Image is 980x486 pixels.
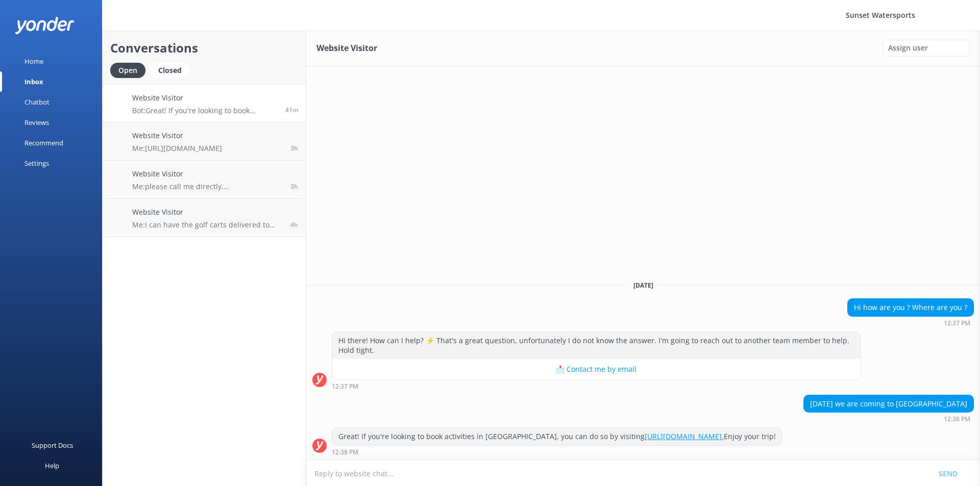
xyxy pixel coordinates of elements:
[24,92,50,112] div: Chatbot
[24,71,43,92] div: Inbox
[24,51,43,71] div: Home
[944,416,970,422] strong: 12:38 PM
[132,182,281,191] p: Me: please call me directly. [PERSON_NAME] at [PHONE_NUMBER]
[24,112,49,133] div: Reviews
[332,382,861,390] div: 11:37am 17-Aug-2025 (UTC -05:00) America/Cancun
[15,17,74,34] img: yonder-white-logo.png
[332,383,358,390] strong: 12:37 PM
[332,332,861,359] div: Hi there! How can I help? ⚡ That's a great question, unfortunately I do not know the answer. I'm ...
[110,38,298,58] h2: Conversations
[803,415,974,422] div: 11:38am 17-Aug-2025 (UTC -05:00) America/Cancun
[847,319,974,326] div: 11:37am 17-Aug-2025 (UTC -05:00) America/Cancun
[290,144,298,152] span: 09:01am 17-Aug-2025 (UTC -05:00) America/Cancun
[110,64,151,75] a: Open
[332,449,358,455] strong: 12:38 PM
[944,320,970,326] strong: 12:37 PM
[290,220,298,229] span: 08:17am 17-Aug-2025 (UTC -05:00) America/Cancun
[32,435,73,455] div: Support Docs
[103,161,306,199] a: Website VisitorMe:please call me directly. [PERSON_NAME] at [PHONE_NUMBER]3h
[110,63,145,78] div: Open
[285,106,298,114] span: 11:38am 17-Aug-2025 (UTC -05:00) America/Cancun
[103,199,306,237] a: Website VisitorMe:I can have the golf carts delivered to you if you like. Please call me at [PHON...
[848,299,973,316] div: Hi how are you ? Where are you ?
[804,395,973,413] div: [DATE] we are coming to [GEOGRAPHIC_DATA]
[24,133,63,153] div: Recommend
[627,281,659,290] span: [DATE]
[151,63,189,78] div: Closed
[103,84,306,122] a: Website VisitorBot:Great! If you're looking to book activities in [GEOGRAPHIC_DATA], you can do s...
[332,428,782,445] div: Great! If you're looking to book activities in [GEOGRAPHIC_DATA], you can do so by visiting Enjoy...
[132,92,278,104] h4: Website Visitor
[132,168,281,180] h4: Website Visitor
[132,220,281,229] p: Me: I can have the golf carts delivered to you if you like. Please call me at [PHONE_NUMBER]. My ...
[316,42,377,55] h3: Website Visitor
[883,40,970,56] div: Assign User
[332,359,861,379] button: 📩 Contact me by email
[45,455,59,476] div: Help
[24,153,49,173] div: Settings
[132,130,222,141] h4: Website Visitor
[132,207,281,218] h4: Website Visitor
[645,431,724,441] a: [URL][DOMAIN_NAME].
[132,106,278,115] p: Bot: Great! If you're looking to book activities in [GEOGRAPHIC_DATA], you can do so by visiting ...
[888,42,928,54] span: Assign user
[151,64,194,75] a: Closed
[290,182,298,191] span: 08:57am 17-Aug-2025 (UTC -05:00) America/Cancun
[332,448,782,455] div: 11:38am 17-Aug-2025 (UTC -05:00) America/Cancun
[132,144,222,153] p: Me: [URL][DOMAIN_NAME]
[103,122,306,161] a: Website VisitorMe:[URL][DOMAIN_NAME]3h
